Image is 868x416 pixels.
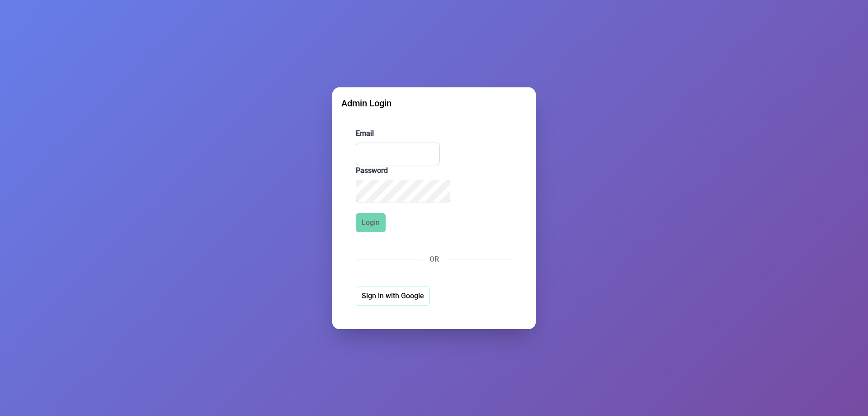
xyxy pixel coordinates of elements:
[356,254,512,265] div: OR
[356,165,512,176] label: Password
[356,213,386,232] button: Login
[341,96,527,110] div: Admin Login
[362,291,424,301] span: Sign in with Google
[356,287,430,306] button: Sign in with Google
[362,217,380,228] span: Login
[356,128,512,139] label: Email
